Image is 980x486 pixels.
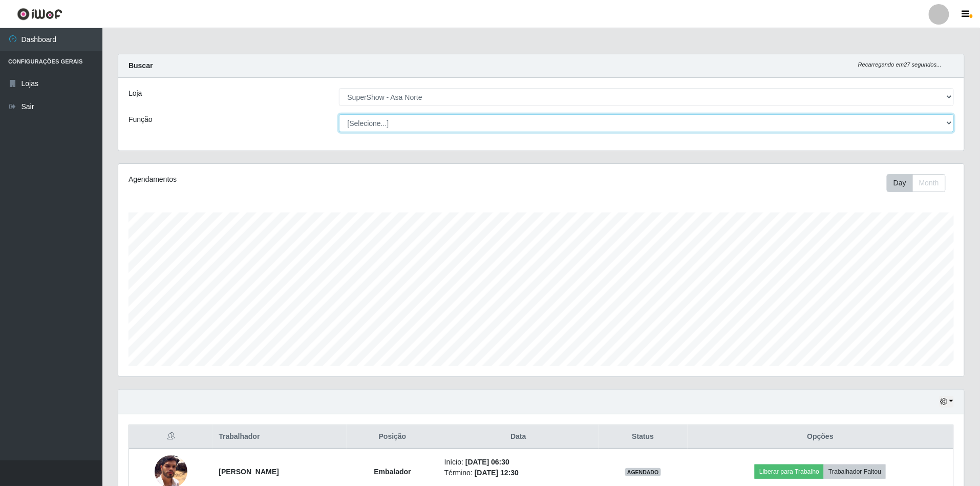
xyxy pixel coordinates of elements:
[475,469,519,477] time: [DATE] 12:30
[755,464,824,479] button: Liberar para Trabalho
[887,174,913,192] button: Day
[17,8,62,20] img: CoreUI Logo
[824,464,886,479] button: Trabalhador Faltou
[625,468,661,476] span: AGENDADO
[444,468,592,478] li: Término:
[347,425,438,449] th: Posição
[887,174,954,192] div: Toolbar with button groups
[219,468,279,476] strong: [PERSON_NAME]
[599,425,687,449] th: Status
[858,61,942,68] i: Recarregando em 27 segundos...
[465,458,509,466] time: [DATE] 06:30
[444,457,592,468] li: Início:
[129,88,142,99] label: Loja
[374,468,411,476] strong: Embalador
[438,425,599,449] th: Data
[129,61,153,70] strong: Buscar
[212,425,347,449] th: Trabalhador
[912,174,946,192] button: Month
[688,425,954,449] th: Opções
[129,114,153,125] label: Função
[887,174,946,192] div: First group
[129,174,463,185] div: Agendamentos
